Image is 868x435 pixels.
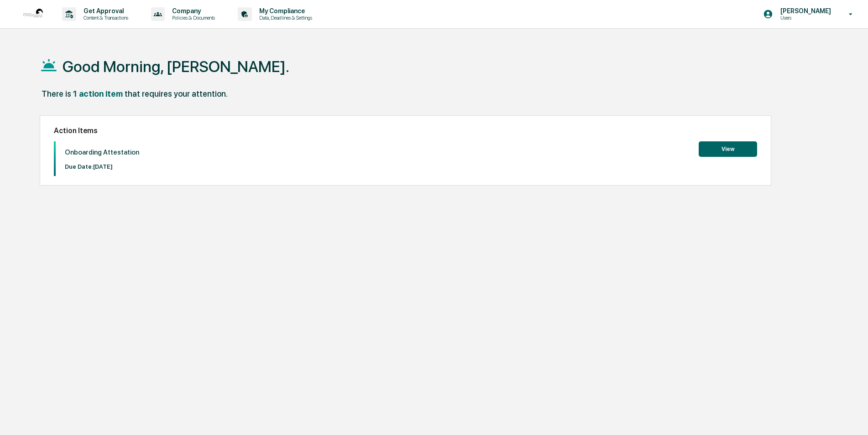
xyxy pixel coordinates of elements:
p: Policies & Documents [165,15,220,21]
p: Data, Deadlines & Settings [252,15,317,21]
p: [PERSON_NAME] [773,7,836,15]
div: that requires your attention. [125,89,228,98]
p: Due Date: [DATE] [65,163,139,170]
div: 1 action item [73,89,123,98]
p: Users [773,15,836,21]
p: Company [165,7,220,15]
h2: Action Items [54,126,757,135]
div: There is [42,89,71,98]
p: My Compliance [252,7,317,15]
p: Onboarding Attestation [65,148,139,156]
button: View [699,141,757,157]
h1: Good Morning, [PERSON_NAME]. [63,57,289,76]
p: Get Approval [76,7,133,15]
p: Content & Transactions [76,15,133,21]
img: logo [22,3,44,25]
a: View [699,144,757,153]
